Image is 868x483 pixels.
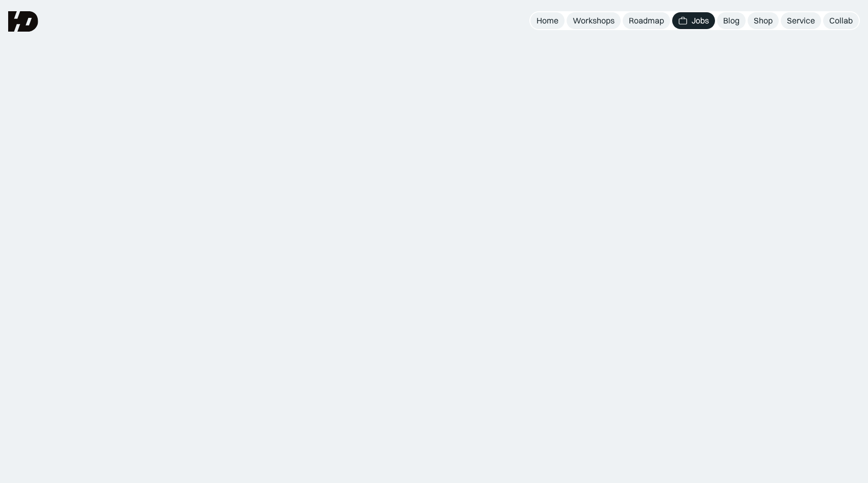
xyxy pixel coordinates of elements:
a: Home [530,12,565,29]
a: Blog [717,12,746,29]
div: Collab [829,15,853,26]
a: Jobs [672,12,715,29]
div: Service [787,15,815,26]
a: Workshops [567,12,621,29]
div: Jobs [692,15,709,26]
a: Shop [748,12,779,29]
a: Service [781,12,821,29]
div: Roadmap [629,15,664,26]
div: Home [537,15,558,26]
div: Workshops [573,15,615,26]
a: Collab [823,12,859,29]
div: Shop [754,15,773,26]
a: Roadmap [623,12,670,29]
div: Blog [723,15,739,26]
